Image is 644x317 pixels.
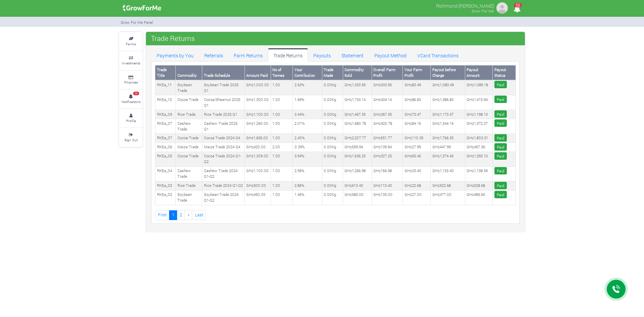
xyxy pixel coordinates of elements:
a: Investments [119,51,143,70]
td: GH¢33.40 [403,166,431,181]
small: Farms [126,42,136,46]
td: 0.00Kg [322,143,343,152]
th: Trade Schedule [202,65,245,80]
td: RKEa_03 [155,181,176,190]
td: GH¢1,803.31 [465,134,492,143]
td: GH¢1,309.00 [245,152,271,166]
td: GH¢1,467.35 [343,110,372,119]
td: 1.00 [271,80,292,95]
td: RKEa_07 [155,134,176,143]
td: Maize Trade 2024 Q4 [202,143,245,152]
td: Cashew Trade 2025 Q1 [202,119,245,134]
td: 1.69% [293,95,322,110]
td: RKEa_02 [155,190,176,205]
th: Payout before Charge [431,65,465,80]
td: 2.01% [293,119,322,134]
span: Paid [494,96,507,103]
td: GH¢139.94 [372,143,402,152]
img: growforme image [495,1,509,15]
a: Payouts [308,48,336,62]
span: Paid [494,182,507,190]
th: Your Farm Profit [403,65,431,80]
i: Notifications [511,1,524,16]
td: Cashew Trade 2024 Q1-Q2 [202,166,245,181]
td: GH¢1,300.00 [245,95,271,110]
a: 1 [169,210,177,220]
td: Rice Trade 2024 Q1-Q2 [202,181,245,190]
td: 2.63% [293,80,322,95]
img: growforme image [120,1,164,15]
td: GH¢86.83 [403,95,431,110]
td: GH¢457.36 [465,143,492,152]
a: VCard Transactions [412,48,464,62]
a: Farms [119,32,143,51]
a: 2 [177,210,185,220]
td: 0.00Kg [322,80,343,95]
a: Finances [119,71,143,89]
td: 0.00Kg [322,190,343,205]
td: 3.94% [293,152,322,166]
th: Payout Status [493,65,516,80]
td: GH¢1,766.35 [431,134,465,143]
td: 2.96% [293,166,322,181]
small: Sign Out [124,138,138,142]
td: GH¢434.14 [372,95,402,110]
td: GH¢1,374.45 [431,152,465,166]
a: 56 Notifications [119,90,143,108]
span: » [187,212,190,218]
td: GH¢551.77 [372,134,402,143]
th: Commodity [176,65,202,80]
a: Profile [119,109,143,127]
td: GH¢1,415.94 [465,95,492,110]
td: RKEa_06 [155,143,176,152]
a: Last [192,210,206,220]
td: GH¢110.35 [403,134,431,143]
td: GH¢450.00 [245,190,271,205]
small: Grow For Me Panel [121,20,153,25]
td: 1.00 [271,181,292,190]
td: GH¢613.40 [343,181,372,190]
a: Payments by You [151,48,199,62]
td: GH¢447.99 [431,143,465,152]
td: RKEa_04 [155,166,176,181]
td: Cocoa Trade 2024 Q4 [202,134,245,143]
td: Cocoa Trade [176,152,202,166]
td: 1.00 [271,152,292,166]
td: Cocoa Trade [176,95,202,110]
td: Rice Trade [176,110,202,119]
td: GH¢1,344.16 [431,119,465,134]
td: GH¢113.40 [372,181,402,190]
a: 56 [511,6,524,13]
a: Statement [336,48,369,62]
td: GH¢1,198.10 [465,110,492,119]
td: 0.00Kg [322,181,343,190]
td: 0.00Kg [322,166,343,181]
td: GH¢1,656.00 [245,134,271,143]
td: GH¢1,133.40 [431,166,465,181]
td: GH¢1,260.00 [245,119,271,134]
td: GH¢84.16 [403,119,431,134]
td: Soybean Trade 2025 Q1 [202,80,245,95]
span: Paid [494,110,507,118]
span: Paid [494,119,507,127]
p: Richmond [PERSON_NAME] [436,1,494,9]
td: 2.40% [293,134,322,143]
th: No of Tonnes [271,65,292,80]
td: GH¢327.25 [372,152,402,166]
td: GH¢65.45 [403,152,431,166]
td: GH¢477.00 [431,190,465,205]
td: 1.00 [271,134,292,143]
td: Cocoa Trade [176,134,202,143]
a: Sign Out [119,128,143,147]
td: 2.86% [293,181,322,190]
small: Grow For Me [472,8,494,13]
th: Commodity Sold [343,65,372,80]
td: GH¢420.00 [245,143,271,152]
td: Rice Trade 2025 Q1 [202,110,245,119]
td: GH¢1,000.00 [245,80,271,95]
td: GH¢83.49 [403,80,431,95]
td: GH¢1,680.78 [343,119,372,134]
td: GH¢1,333.95 [343,80,372,95]
td: GH¢22.68 [403,181,431,190]
td: GH¢1,138.59 [465,166,492,181]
